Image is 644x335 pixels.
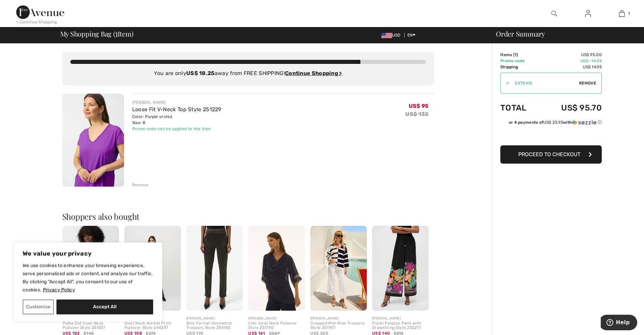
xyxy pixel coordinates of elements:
[56,300,153,314] button: Accept All
[579,80,596,86] span: Remove
[605,9,638,18] a: 1
[186,226,243,311] img: Slim Formal Geometric Trousers Style 254143
[310,316,367,321] div: [PERSON_NAME]
[500,52,540,58] td: Items ( )
[551,9,557,18] img: search the website
[248,321,305,331] div: Chic Cowl Neck Pullover Style 251740
[509,119,602,125] div: or 4 payments of with
[124,321,181,331] div: Cowl Neck Animal Print Pullover Style 244247
[543,120,563,125] span: US$ 23.93
[310,226,367,311] img: Cropped Mid-Rise Trousers Style 251901
[518,151,580,158] span: Proceed to Checkout
[16,19,57,25] div: < Continue Shopping
[585,9,591,18] img: My Info
[310,321,367,331] div: Cropped Mid-Rise Trousers Style 251901
[515,52,517,57] span: 1
[23,300,54,314] button: Customize
[62,94,124,187] img: Loose Fit V-Neck Top Style 251229
[540,96,602,119] td: US$ 95.70
[540,58,602,64] td: US$ -14.25
[540,52,602,58] td: US$ 95.00
[572,119,596,125] img: Sezzle
[601,315,637,332] iframe: Opens a widget where you can find more information
[124,226,181,311] img: Cowl Neck Animal Print Pullover Style 244247
[628,10,630,17] span: 1
[500,119,602,128] div: or 4 payments ofUS$ 23.93withSezzle Click to learn more about Sezzle
[186,70,215,76] strong: US$ 18.25
[63,321,119,331] div: Polka Dot Cowl Neck Pullover Style 251257
[70,69,426,77] div: You are only away from FREE SHIPPING!
[509,73,579,93] input: Promo code
[132,99,221,105] div: [PERSON_NAME]
[23,249,153,258] p: We value your privacy
[115,29,118,38] span: 1
[500,64,540,70] td: Shipping
[132,106,221,113] a: Loose Fit V-Neck Top Style 251229
[381,33,403,38] span: USD
[14,242,162,321] div: We value your privacy
[23,262,153,294] p: We use cookies to enhance your browsing experience, serve personalized ads or content, and analyz...
[60,30,134,37] span: My Shopping Bag ( Item)
[501,80,509,86] div: ✔
[409,103,429,109] span: US$ 95
[500,58,540,64] td: Promo code
[488,30,640,37] div: Order Summary
[372,321,429,331] div: Floral Palazzo Pant with Drawstring Style 252217
[285,70,342,76] a: Continue Shopping >
[372,316,429,321] div: [PERSON_NAME]
[248,226,305,311] img: Chic Cowl Neck Pullover Style 251740
[132,114,221,126] div: Color: Purple orchid Size: 8
[500,128,602,143] iframe: PayPal-paypal
[407,33,416,38] span: EN
[580,9,596,18] a: Sign In
[132,182,149,188] div: Remove
[619,9,625,18] img: My Bag
[63,226,119,311] img: Polka Dot Cowl Neck Pullover Style 251257
[405,111,428,117] s: US$ 135
[540,64,602,70] td: US$ 14.95
[132,126,221,132] div: Promo code can be applied to this item
[248,316,305,321] div: [PERSON_NAME]
[500,145,602,164] button: Proceed to Checkout
[381,33,392,38] img: US Dollar
[62,212,434,220] h2: Shoppers also bought
[186,316,243,321] div: [PERSON_NAME]
[43,287,75,293] a: Privacy Policy
[500,96,540,119] td: Total
[16,5,64,19] img: 1ère Avenue
[372,226,429,311] img: Floral Palazzo Pant with Drawstring Style 252217
[186,321,243,331] div: Slim Formal Geometric Trousers Style 254143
